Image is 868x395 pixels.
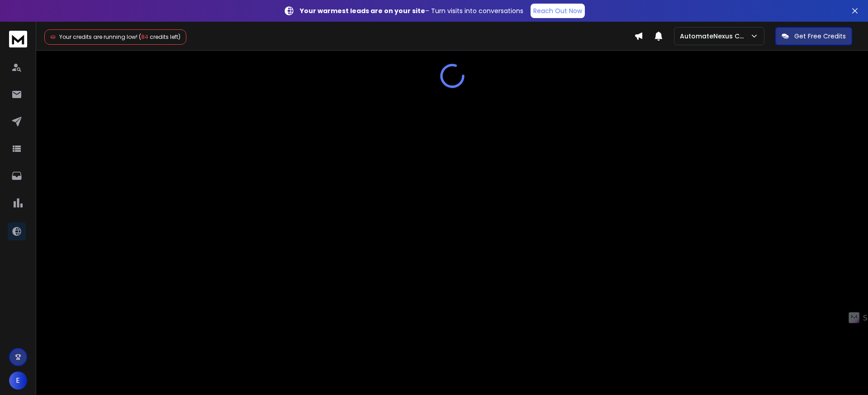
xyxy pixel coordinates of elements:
img: logo [9,31,27,47]
strong: Your warmest leads are on your site [300,6,425,15]
button: E [9,371,27,390]
span: Your credits are running low! [59,33,138,41]
span: 84 [141,33,148,41]
p: Reach Out Now [533,6,582,15]
p: Get Free Credits [794,32,846,41]
span: ( credits left) [139,33,180,41]
button: Get Free Credits [775,27,852,45]
p: AutomateNexus CRM [680,32,750,41]
a: Reach Out Now [531,4,585,18]
p: – Turn visits into conversations [300,6,523,15]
